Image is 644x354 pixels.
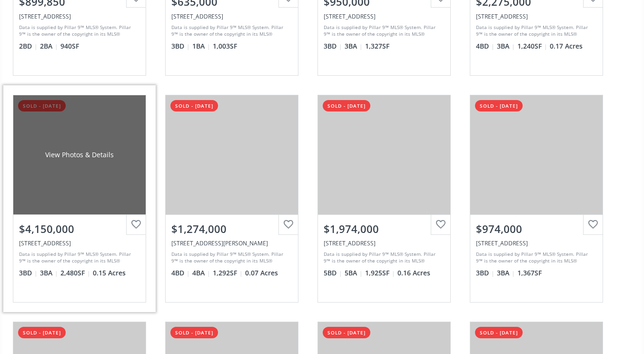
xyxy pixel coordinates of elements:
div: 429 2nd Street, Canmore, AB T1W 2J9 [19,239,140,247]
a: sold - [DATE]$974,000[STREET_ADDRESS]Data is supplied by Pillar 9™ MLS® System. Pillar 9™ is the ... [460,85,613,312]
div: Data is supplied by Pillar 9™ MLS® System. Pillar 9™ is the owner of the copyright in its MLS® Sy... [324,251,442,265]
span: 1,925 SF [365,268,395,278]
span: 5 BD [324,268,342,278]
span: 3 BA [497,268,515,278]
span: 0.17 Acres [550,41,583,51]
div: $1,974,000 [324,222,445,236]
span: 2 BA [40,41,58,51]
div: Data is supplied by Pillar 9™ MLS® System. Pillar 9™ is the owner of the copyright in its MLS® Sy... [476,251,594,265]
div: Data is supplied by Pillar 9™ MLS® System. Pillar 9™ is the owner of the copyright in its MLS® Sy... [19,251,138,265]
a: sold - [DATE]View Photos & Details$4,150,000[STREET_ADDRESS]Data is supplied by Pillar 9™ MLS® Sy... [3,85,156,312]
span: 4 BA [192,268,210,278]
div: $1,274,000 [171,222,292,236]
span: 0.07 Acres [245,268,278,278]
div: Data is supplied by Pillar 9™ MLS® System. Pillar 9™ is the owner of the copyright in its MLS® Sy... [19,24,138,38]
div: Data is supplied by Pillar 9™ MLS® System. Pillar 9™ is the owner of the copyright in its MLS® Sy... [171,24,290,38]
div: 833 Lawrence Grassi Ridge, Canmore, AB T1W2Y7 [171,239,292,247]
a: sold - [DATE]$1,274,000[STREET_ADDRESS][PERSON_NAME]Data is supplied by Pillar 9™ MLS® System. Pi... [156,85,308,312]
span: 3 BD [324,41,342,51]
span: 3 BA [345,41,363,51]
div: 241 Eagle Terrace Road, Canmore, AB T1W 3C7 [324,239,445,247]
span: 3 BD [171,41,190,51]
span: 2,480 SF [60,268,90,278]
a: sold - [DATE]$1,974,000[STREET_ADDRESS]Data is supplied by Pillar 9™ MLS® System. Pillar 9™ is th... [308,85,460,312]
span: 3 BD [476,268,495,278]
div: 80 Dyrgas Gate #710, Canmore, AB T1W3M8 [324,12,445,20]
span: 4 BD [476,41,495,51]
span: 1,327 SF [365,41,389,51]
span: 1,003 SF [213,41,237,51]
span: 0.15 Acres [93,268,126,278]
div: $974,000 [476,222,597,236]
div: 1010 14 Street, Canmore, AB T1W 1V5 [476,12,597,20]
div: 300 Palliser Lane #306, Canmore, AB T1W 0H5 [171,12,292,20]
div: View Photos & Details [45,150,114,160]
div: Data is supplied by Pillar 9™ MLS® System. Pillar 9™ is the owner of the copyright in its MLS® Sy... [324,24,442,38]
div: 191 Kananaskis #106, Canmore, AB T1W 0A3 [19,12,140,20]
span: 3 BA [40,268,58,278]
div: 838 5th Street #2, Canmore, AB T1W 2G4 [476,239,597,247]
span: 5 BA [345,268,363,278]
span: 1,367 SF [517,268,542,278]
div: Data is supplied by Pillar 9™ MLS® System. Pillar 9™ is the owner of the copyright in its MLS® Sy... [171,251,290,265]
span: 1,292 SF [213,268,243,278]
span: 2 BD [19,41,38,51]
span: 1,240 SF [517,41,547,51]
span: 940 SF [60,41,79,51]
div: $4,150,000 [19,222,140,236]
span: 3 BA [497,41,515,51]
span: 3 BD [19,268,38,278]
span: 1 BA [192,41,210,51]
span: 4 BD [171,268,190,278]
span: 0.16 Acres [397,268,430,278]
div: Data is supplied by Pillar 9™ MLS® System. Pillar 9™ is the owner of the copyright in its MLS® Sy... [476,24,594,38]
